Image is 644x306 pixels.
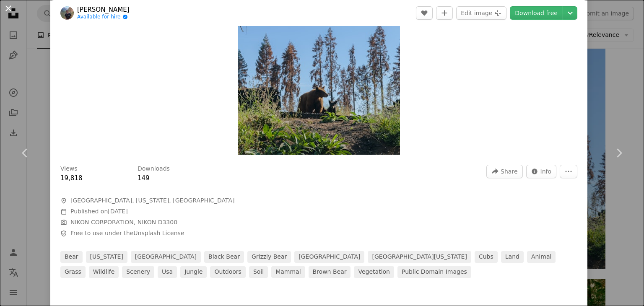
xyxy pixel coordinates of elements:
[247,251,291,263] a: grizzly bear
[527,251,556,263] a: animal
[475,251,498,263] a: cubs
[540,165,552,178] span: Info
[416,6,433,20] button: Like
[436,6,453,20] button: Add to Collection
[510,6,563,20] a: Download free
[60,174,83,182] span: 19,818
[294,251,364,263] a: [GEOGRAPHIC_DATA]
[486,165,522,178] button: Share this image
[204,251,244,263] a: black bear
[60,251,83,263] a: bear
[249,266,268,278] a: soil
[526,165,557,178] button: Stats about this image
[70,197,234,205] span: [GEOGRAPHIC_DATA], [US_STATE], [GEOGRAPHIC_DATA]
[594,113,644,193] a: Next
[70,218,177,227] button: NIKON CORPORATION, NIKON D3300
[397,266,471,278] a: Public domain images
[122,266,154,278] a: scenery
[560,165,577,178] button: More Actions
[133,230,184,236] a: Unsplash License
[131,251,201,263] a: [GEOGRAPHIC_DATA]
[60,6,74,20] img: Go to Mick Kirchman's profile
[210,266,245,278] a: outdoors
[456,6,506,20] button: Edit image
[501,165,517,178] span: Share
[138,165,170,173] h3: Downloads
[60,165,78,173] h3: Views
[138,174,150,182] span: 149
[77,14,130,21] a: Available for hire
[158,266,177,278] a: usa
[108,208,127,215] time: July 5, 2023 at 5:20:20 PM PDT
[77,5,130,14] a: [PERSON_NAME]
[180,266,207,278] a: jungle
[60,266,86,278] a: grass
[271,266,305,278] a: mammal
[70,208,128,215] span: Published on
[86,251,127,263] a: [US_STATE]
[354,266,394,278] a: vegetation
[501,251,524,263] a: land
[70,229,184,238] span: Free to use under the
[563,6,577,20] button: Choose download size
[309,266,351,278] a: brown bear
[89,266,119,278] a: wildlife
[368,251,471,263] a: [GEOGRAPHIC_DATA][US_STATE]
